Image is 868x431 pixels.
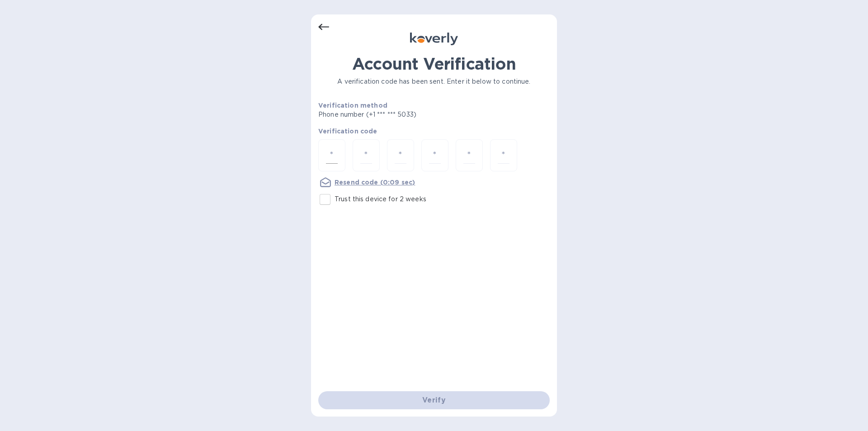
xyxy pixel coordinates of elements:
u: Resend code (0:09 sec) [335,179,415,186]
p: A verification code has been sent. Enter it below to continue. [318,77,550,86]
h1: Account Verification [318,54,550,73]
b: Verification method [318,102,387,109]
p: Verification code [318,127,550,136]
p: Trust this device for 2 weeks [335,194,426,204]
p: Phone number (+1 *** *** 5033) [318,110,486,119]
